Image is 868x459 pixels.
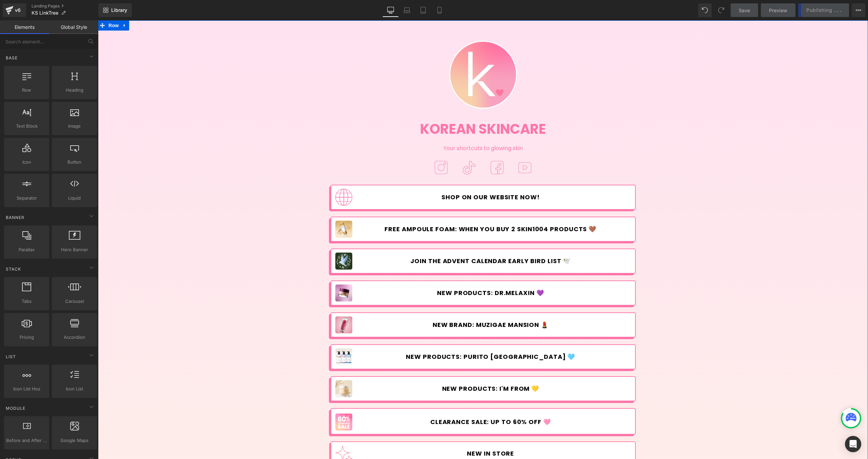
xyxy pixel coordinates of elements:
[312,237,473,244] span: Join the Advent Calendar Early Bird list 🕊️
[415,3,431,17] a: Tablet
[111,7,127,13] span: Library
[54,334,95,341] span: Accordion
[237,360,254,377] img: I'm From
[262,234,533,248] a: Join the Advent Calendar Early Bird list 🕊️
[237,232,254,249] img: Early Bird List
[399,3,415,17] a: Laptop
[237,425,254,442] img: Pink sparkles
[5,405,26,411] span: Module
[226,98,545,119] h1: Korean Skincare
[6,123,47,130] span: Text Block
[344,365,441,372] span: NEW PRODUCTS: I'M FROM 💛
[6,385,47,392] span: Icon List Hoz
[369,429,416,437] span: New in store
[54,87,95,94] span: Heading
[343,173,442,181] span: Shop on our website now!
[237,393,254,410] img: Clearance Sale
[769,7,787,14] span: Preview
[287,205,498,213] span: FREE AMPOULE FOAM: WHEN YOU BUY 2 SKIN1004 PRODUCTS 🤎
[6,437,47,444] span: Before and After Images
[6,334,47,341] span: Pricing
[308,333,477,340] span: NEW PRODUCTS: PURITO [GEOGRAPHIC_DATA] 🩵
[5,266,22,272] span: Stack
[698,3,712,17] button: Undo
[14,6,22,15] div: v6
[852,3,865,17] button: More
[6,87,47,94] span: Row
[3,3,26,17] a: v6
[54,195,95,202] span: Liquid
[32,3,98,9] a: Landing Pages
[351,20,419,88] img: Black K logo of Korean Skincare with a pink heart on a pink to yellow gradient
[6,246,47,253] span: Parallax
[6,159,47,166] span: Icon
[54,385,95,392] span: Icon List
[5,55,18,61] span: Base
[5,214,25,221] span: Banner
[233,124,538,132] p: Your shortcuts to glowing skin
[262,329,533,344] a: NEW PRODUCTS: PURITO [GEOGRAPHIC_DATA] 🩵
[237,296,254,313] img: Dear Klairs
[54,298,95,305] span: Carousel
[6,298,47,305] span: Tabs
[49,20,98,34] a: Global Style
[237,168,254,185] img: Pink planet icon
[262,361,533,375] a: NEW PRODUCTS: I'M FROM 💛
[714,3,728,17] button: Redo
[339,269,446,276] span: New products: Dr.Melaxin 💜
[237,264,254,281] img: Dr.Melaxin
[262,297,533,312] a: NEW BRAND: MUZIGAE MANSION 💄
[32,10,58,16] span: KS LinkTree
[262,265,533,280] a: New products: Dr.Melaxin 💜
[237,200,254,217] img: Skin1004
[332,398,453,405] span: CLEARANCE SALE: UP TO 60% OFF 🩷
[262,394,533,409] a: CLEARANCE SALE: UP TO 60% OFF 🩷
[54,123,95,130] span: Image
[98,3,132,17] a: New Library
[262,170,533,184] a: Shop on our website now!
[5,353,17,360] span: List
[54,437,95,444] span: Google Maps
[335,301,451,308] span: NEW BRAND: MUZIGAE MANSION 💄
[237,328,254,345] img: Purito Seoul
[382,3,399,17] a: Desktop
[431,3,448,17] a: Mobile
[739,7,750,14] span: Save
[262,426,533,440] a: New in store
[262,202,533,216] a: FREE AMPOULE FOAM: WHEN YOU BUY 2 SKIN1004 PRODUCTS 🤎
[845,436,861,452] div: Open Intercom Messenger
[761,3,795,17] a: Preview
[54,246,95,253] span: Hero Banner
[54,159,95,166] span: Button
[6,195,47,202] span: Separator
